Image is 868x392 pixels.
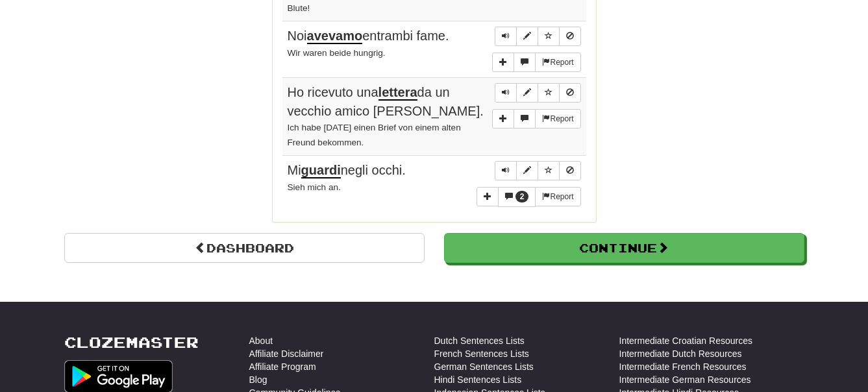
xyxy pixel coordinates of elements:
a: Dutch Sentences Lists [434,334,525,347]
small: Wir waren beide hungrig. [288,48,386,58]
span: Ho ricevuto una da un vecchio amico [PERSON_NAME]. [288,85,484,118]
button: Toggle favorite [538,27,560,46]
button: Add sentence to collection [492,109,514,129]
div: More sentence controls [492,53,580,72]
button: Continue [444,233,804,263]
button: Play sentence audio [495,27,517,46]
button: Play sentence audio [495,161,517,180]
u: guardi [301,163,341,178]
button: Report [535,53,580,72]
button: Toggle favorite [538,161,560,180]
a: Intermediate Croatian Resources [619,334,752,347]
button: Toggle ignore [559,83,581,103]
button: Toggle favorite [538,83,560,103]
div: More sentence controls [492,109,580,129]
span: Noi entrambi fame. [288,29,449,44]
span: Mi negli occhi. [288,163,406,178]
button: Toggle ignore [559,161,581,180]
a: Affiliate Program [249,360,316,373]
button: Edit sentence [516,83,538,103]
u: avevamo [307,29,363,44]
button: Edit sentence [516,27,538,46]
button: Edit sentence [516,161,538,180]
a: Intermediate German Resources [619,373,751,386]
div: Sentence controls [495,83,581,103]
u: lettera [378,85,417,101]
a: Clozemaster [64,334,199,350]
button: Toggle ignore [559,27,581,46]
a: Dashboard [64,233,425,263]
div: More sentence controls [477,187,581,207]
div: Sentence controls [495,27,581,46]
div: Sentence controls [495,161,581,180]
button: Play sentence audio [495,83,517,103]
button: Report [535,109,580,129]
a: Blog [249,373,267,386]
button: 2 [498,187,536,207]
button: Add sentence to collection [477,187,499,206]
small: Ich habe [DATE] einen Brief von einem alten Freund bekommen. [288,123,461,147]
a: About [249,334,273,347]
a: Intermediate French Resources [619,360,747,373]
a: Affiliate Disclaimer [249,347,324,360]
a: Hindi Sentences Lists [434,373,522,386]
button: Report [535,187,580,206]
a: French Sentences Lists [434,347,529,360]
small: Sieh mich an. [288,182,341,192]
span: 2 [520,192,525,201]
a: German Sentences Lists [434,360,534,373]
button: Add sentence to collection [492,53,514,72]
a: Intermediate Dutch Resources [619,347,742,360]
